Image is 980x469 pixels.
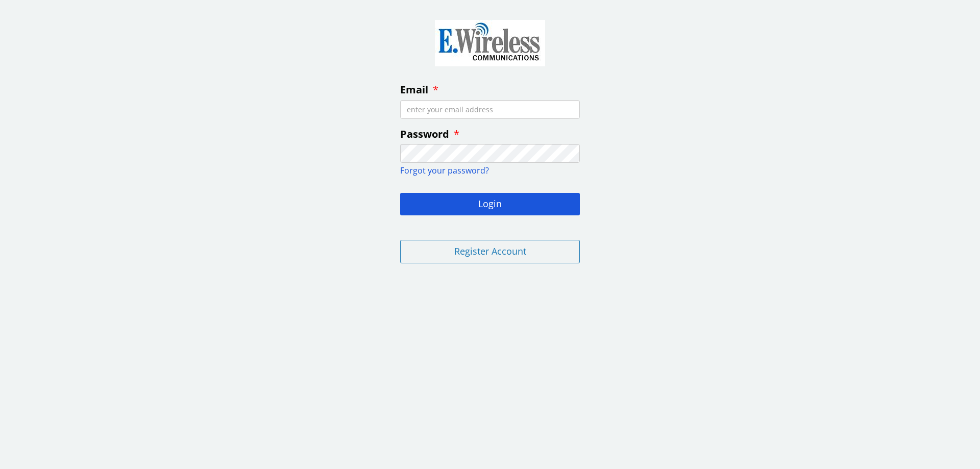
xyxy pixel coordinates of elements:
input: enter your email address [400,100,580,119]
button: Login [400,193,580,215]
span: Email [400,83,428,96]
a: Forgot your password? [400,165,489,176]
button: Register Account [400,240,580,263]
span: Password [400,127,449,141]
